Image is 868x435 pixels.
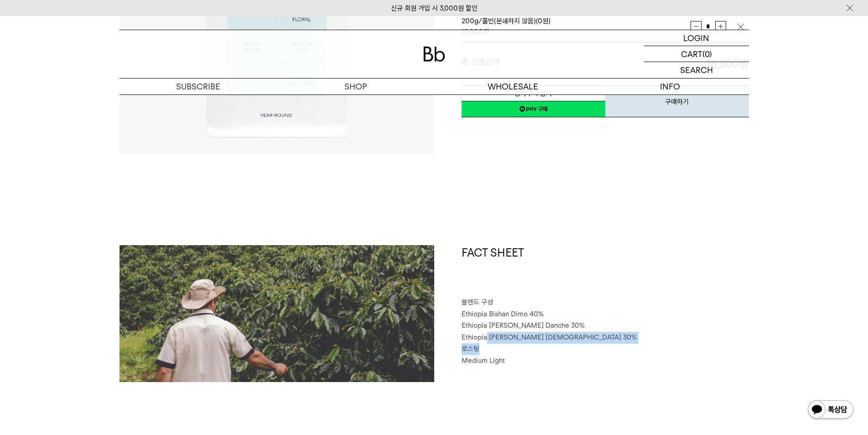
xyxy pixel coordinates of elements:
span: Medium Light [462,356,505,365]
span: 블렌드 구성 [462,298,493,306]
span: Ethiopia Bishan Dimo 40% [462,310,544,318]
img: 로고 [423,47,445,62]
a: SUBSCRIBE [120,79,277,94]
p: CART [681,46,702,62]
p: WHOLESALE [434,79,592,94]
p: LOGIN [683,30,709,46]
span: 로스팅 [462,345,479,353]
a: 신규 회원 가입 시 3,000원 할인 [391,4,478,12]
img: 카카오톡 채널 1:1 채팅 버튼 [807,399,854,421]
a: SHOP [277,79,434,94]
p: INFO [592,79,749,94]
p: (0) [702,46,712,62]
span: Ethiopia [PERSON_NAME] [DEMOGRAPHIC_DATA] 30% [462,333,637,341]
span: Ethiopia [PERSON_NAME] Danche 30% [462,321,585,330]
img: 벨벳화이트 [120,245,434,382]
a: LOGIN [644,30,749,46]
a: 새창 [462,101,605,117]
p: SEARCH [680,62,713,78]
a: CART (0) [644,46,749,62]
h1: FACT SHEET [462,245,749,297]
button: 구매하기 [605,85,749,117]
